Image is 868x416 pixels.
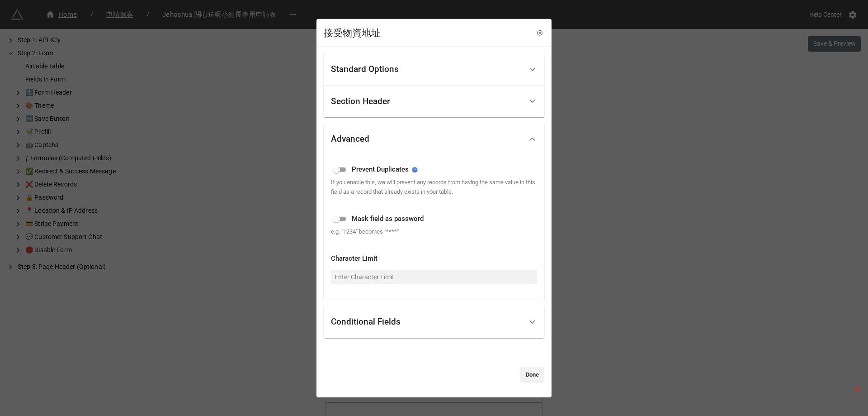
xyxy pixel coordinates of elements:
[324,85,544,117] div: Section Header
[520,366,544,383] a: Done
[324,124,544,153] div: Advanced
[331,317,401,326] div: Conditional Fields
[331,178,537,196] div: If you enable this, we will prevent any records from having the same value in this field as a rec...
[324,306,544,338] div: Conditional Fields
[352,214,424,225] span: Mask field as password
[324,26,381,40] div: 接受物資地址
[331,227,537,236] div: e.g. "1234" becomes "****"
[331,253,537,264] div: Character Limit
[352,164,409,175] span: Prevent Duplicates
[331,134,369,143] div: Advanced
[331,65,399,74] div: Standard Options
[331,97,390,106] div: Section Header
[837,385,859,407] iframe: Intercom live chat
[331,270,537,284] input: Enter Character Limit
[324,53,544,86] div: Standard Options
